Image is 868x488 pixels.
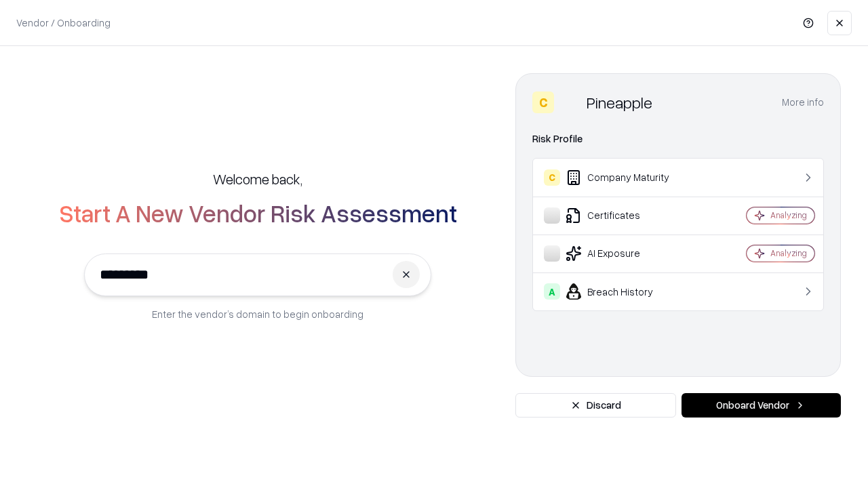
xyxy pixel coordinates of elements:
p: Vendor / Onboarding [16,16,111,30]
div: C [544,169,560,186]
img: Pineapple [559,91,581,113]
div: Risk Profile [532,131,824,147]
div: A [544,283,560,300]
button: Discard [515,393,676,418]
div: AI Exposure [544,245,706,262]
div: Pineapple [587,91,652,113]
div: Analyzing [770,209,807,221]
button: Onboard Vendor [682,393,841,418]
h2: Start A New Vendor Risk Assessment [59,199,457,226]
div: Certificates [544,207,706,224]
div: Analyzing [770,247,807,259]
h5: Welcome back, [213,169,302,188]
div: Breach History [544,283,706,300]
div: C [532,91,554,113]
div: Company Maturity [544,169,706,186]
button: More info [782,90,824,115]
p: Enter the vendor’s domain to begin onboarding [152,307,363,321]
